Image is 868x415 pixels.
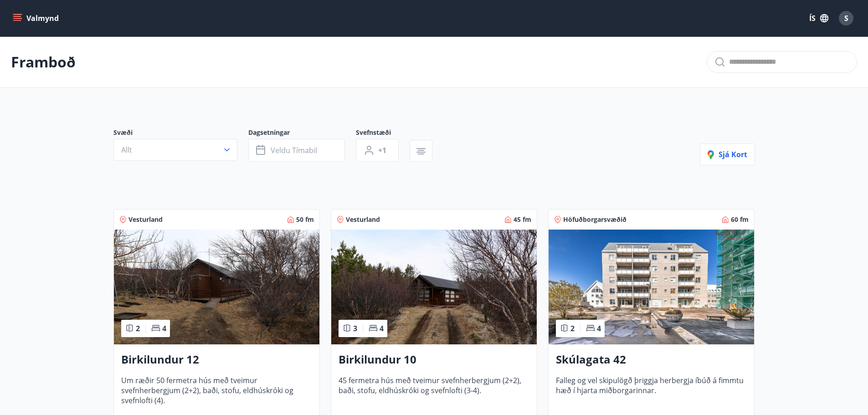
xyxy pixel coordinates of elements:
span: Dagsetningar [248,128,356,139]
span: Svæði [113,128,248,139]
span: +1 [378,145,386,155]
button: ÍS [804,10,833,26]
span: 45 fm [514,215,531,224]
button: menu [11,10,62,26]
h3: Birkilundur 12 [121,352,312,368]
img: Paella dish [549,230,754,344]
span: Höfuðborgarsvæðið [563,215,627,224]
p: Framboð [11,52,76,72]
span: Vesturland [128,215,163,224]
span: 4 [162,323,166,333]
span: Um ræðir 50 fermetra hús með tveimur svefnherbergjum (2+2), baði, stofu, eldhúskróki og svefnloft... [121,375,312,405]
span: Svefnstæði [356,128,410,139]
button: Veldu tímabil [248,139,345,162]
span: S [844,13,848,23]
button: +1 [356,139,399,162]
span: Sjá kort [708,149,747,159]
span: 3 [353,323,357,333]
h3: Skúlagata 42 [556,352,747,368]
span: 50 fm [296,215,314,224]
img: Paella dish [331,230,537,344]
img: Paella dish [114,230,319,344]
span: 2 [570,323,575,333]
button: Sjá kort [700,143,755,165]
span: Vesturland [346,215,380,224]
span: Veldu tímabil [271,145,317,155]
span: 45 fermetra hús með tveimur svefnherbergjum (2+2), baði, stofu, eldhúskróki og svefnlofti (3-4). [339,375,529,405]
span: 4 [380,323,384,333]
button: Allt [113,139,237,161]
span: Allt [121,145,132,155]
span: Falleg og vel skipulögð þriggja herbergja íbúð á fimmtu hæð í hjarta miðborgarinnar. [556,375,747,405]
span: 60 fm [731,215,749,224]
button: S [835,7,857,29]
span: 2 [136,323,140,333]
span: 4 [597,323,601,333]
h3: Birkilundur 10 [339,352,529,368]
